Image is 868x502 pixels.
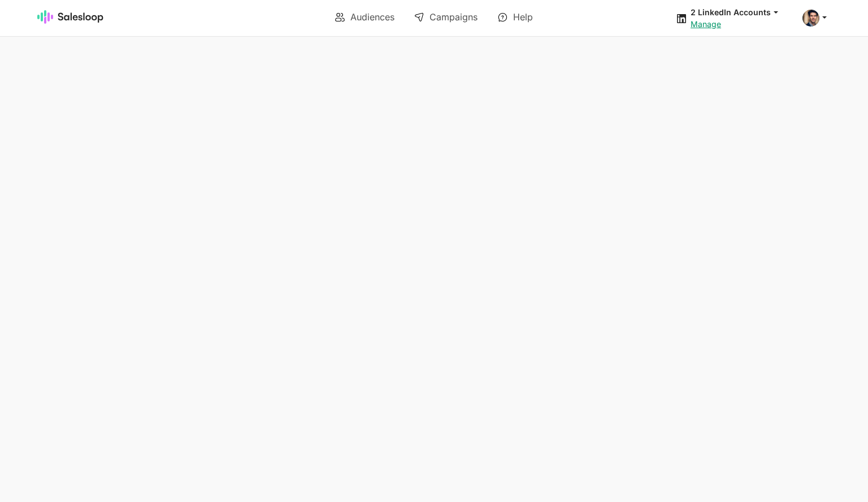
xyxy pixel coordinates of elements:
[490,7,541,27] a: Help
[406,7,485,27] a: Campaigns
[691,7,789,18] button: 2 LinkedIn Accounts
[327,7,402,27] a: Audiences
[691,19,721,29] a: Manage
[37,10,104,24] img: Salesloop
